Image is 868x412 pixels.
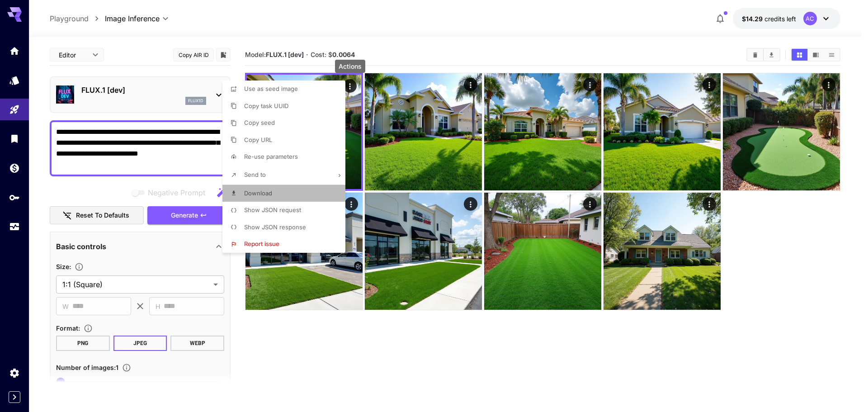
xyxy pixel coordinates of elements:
span: Download [244,189,272,197]
div: Actions [335,60,365,73]
span: Use as seed image [244,85,298,92]
span: Copy seed [244,119,275,126]
span: Send to [244,171,266,178]
span: Report issue [244,240,279,247]
span: Show JSON request [244,206,301,213]
span: Copy URL [244,136,272,143]
span: Show JSON response [244,223,306,231]
span: Copy task UUID [244,102,288,109]
span: Re-use parameters [244,153,298,160]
